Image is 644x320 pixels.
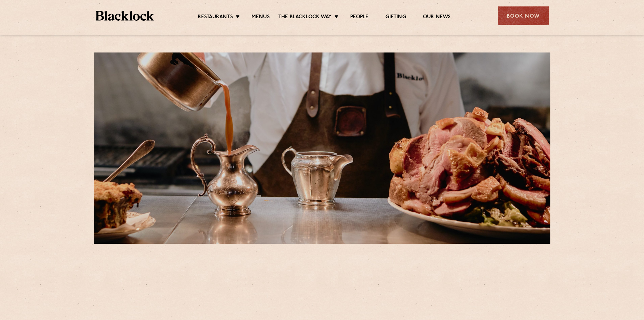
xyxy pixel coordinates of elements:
[198,14,233,21] a: Restaurants
[498,6,549,25] div: Book Now
[278,14,332,21] a: The Blacklock Way
[385,14,406,21] a: Gifting
[252,14,270,21] a: Menus
[423,14,451,21] a: Our News
[350,14,368,21] a: People
[96,11,154,21] img: BL_Textured_Logo-footer-cropped.svg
